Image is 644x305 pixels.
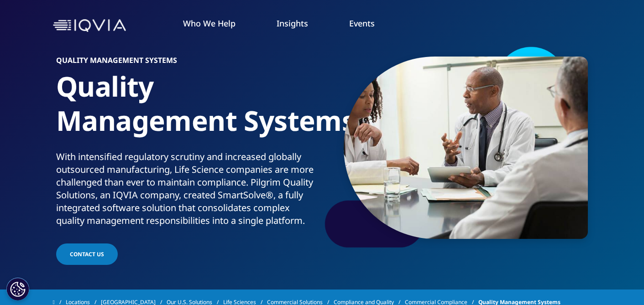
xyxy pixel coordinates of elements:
[56,150,319,227] div: With intensified regulatory scrutiny and increased globally outsourced manufacturing, Life Scienc...
[130,4,592,47] nav: Primary
[344,57,588,239] img: 212_doctors-talking-in-office-meeting.jpg
[183,18,236,29] a: Who We Help
[56,69,319,150] h1: Quality Management Systems
[70,250,104,258] span: Contact Us
[56,57,319,69] h6: Quality Management Systems
[277,18,308,29] a: Insights
[6,278,29,300] button: Cookies Settings
[349,18,375,29] a: Events
[53,19,126,32] img: IQVIA Healthcare Information Technology and Pharma Clinical Research Company
[56,243,118,265] a: Contact Us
